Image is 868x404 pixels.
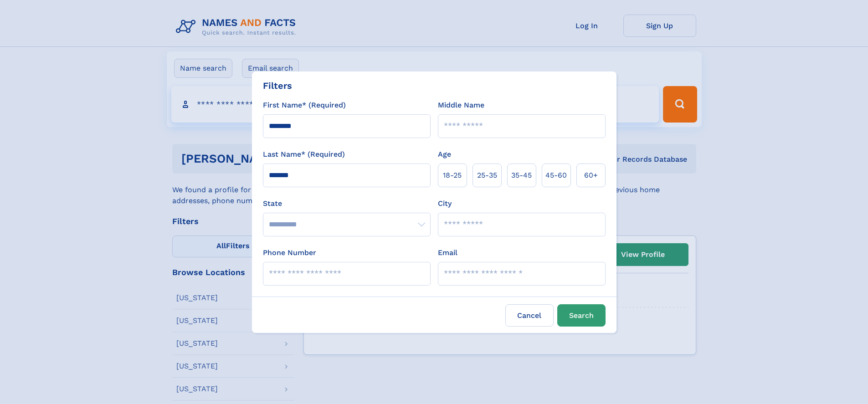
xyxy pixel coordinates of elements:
[545,170,567,181] span: 45‑60
[438,247,457,258] label: Email
[511,170,532,181] span: 35‑45
[263,247,316,258] label: Phone Number
[263,100,346,111] label: First Name* (Required)
[263,79,292,92] div: Filters
[557,304,606,327] button: Search
[263,149,345,160] label: Last Name* (Required)
[477,170,497,181] span: 25‑35
[443,170,462,181] span: 18‑25
[584,170,598,181] span: 60+
[438,149,451,160] label: Age
[263,198,431,209] label: State
[505,304,554,327] label: Cancel
[438,100,484,111] label: Middle Name
[438,198,452,209] label: City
